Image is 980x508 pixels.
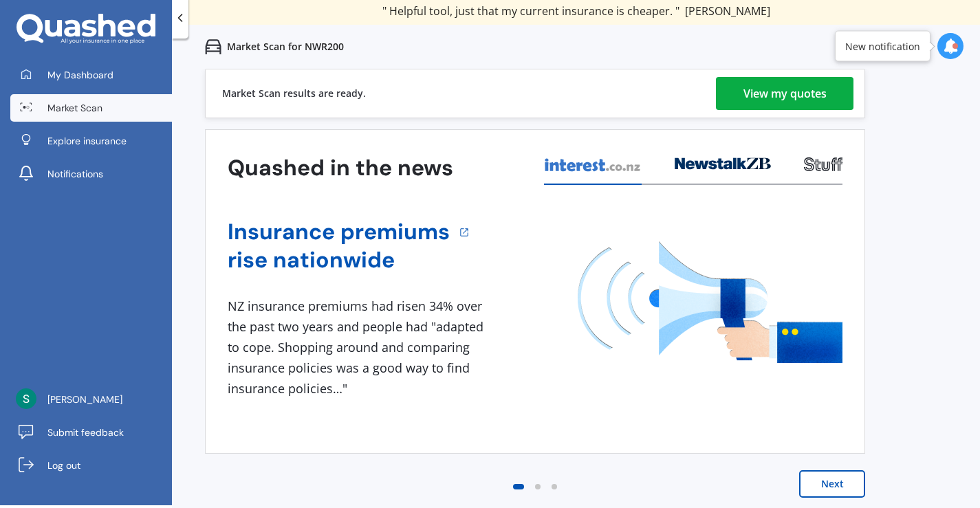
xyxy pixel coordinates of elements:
[16,388,36,409] img: ACg8ocJ9GGfhutr99F6kLXvSoaDR3LtL0mgipzfTBEtQIMsckEwThQ=s96-c
[228,154,453,182] h3: Quashed in the news
[228,296,489,399] div: NZ insurance premiums had risen 34% over the past two years and people had "adapted to cope. Shop...
[47,134,127,148] span: Explore insurance
[47,101,102,115] span: Market Scan
[47,426,124,439] span: Submit feedback
[10,127,172,155] a: Explore insurance
[10,160,172,188] a: Notifications
[222,69,366,118] div: Market Scan results are ready.
[10,386,172,413] a: [PERSON_NAME]
[205,38,221,55] img: car.f15378c7a67c060ca3f3.svg
[227,40,344,54] p: Market Scan for NWR200
[799,470,865,498] button: Next
[578,241,842,363] img: media image
[47,459,80,472] span: Log out
[47,167,103,181] span: Notifications
[10,94,172,122] a: Market Scan
[716,77,853,110] a: View my quotes
[10,61,172,89] a: My Dashboard
[47,393,122,406] span: [PERSON_NAME]
[743,77,827,110] div: View my quotes
[47,68,113,82] span: My Dashboard
[10,419,172,446] a: Submit feedback
[10,452,172,479] a: Log out
[228,218,450,246] a: Insurance premiums
[845,39,920,53] div: New notification
[228,246,450,274] a: rise nationwide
